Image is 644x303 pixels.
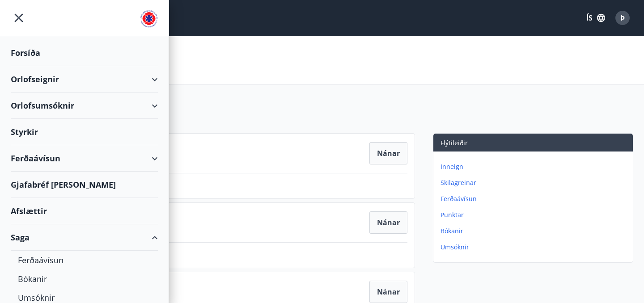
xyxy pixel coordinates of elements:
[612,7,633,29] button: Þ
[369,281,407,303] button: Nánar
[441,194,629,203] p: Ferðaávísun
[11,145,158,172] div: Ferðaávísun
[11,93,158,119] div: Orlofsumsóknir
[441,210,629,219] p: Punktar
[441,139,468,147] span: Flýtileiðir
[441,162,629,171] p: Inneign
[581,10,610,26] button: ÍS
[441,243,629,252] p: Umsóknir
[11,119,158,145] div: Styrkir
[369,211,407,234] button: Nánar
[18,251,151,269] div: Ferðaávísun
[18,269,151,288] div: Bókanir
[369,142,407,164] button: Nánar
[11,10,27,26] button: menu
[441,227,629,236] p: Bókanir
[441,178,629,187] p: Skilagreinar
[11,172,158,198] div: Gjafabréf [PERSON_NAME]
[11,66,158,93] div: Orlofseignir
[11,224,158,251] div: Saga
[620,13,625,23] span: Þ
[11,40,158,66] div: Forsíða
[11,198,158,224] div: Afslættir
[140,10,158,28] img: union_logo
